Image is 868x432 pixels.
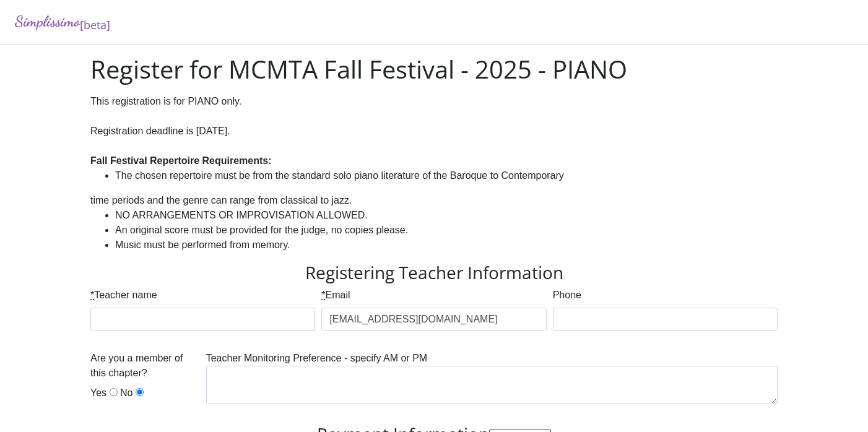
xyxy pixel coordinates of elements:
[553,288,581,303] label: Phone
[115,223,778,238] li: An original score must be provided for the judge, no copies please.
[321,288,350,303] label: Email
[120,386,132,400] label: No
[90,386,106,400] label: Yes
[90,290,94,300] abbr: required
[90,288,157,303] label: Teacher name
[203,351,781,414] div: Teacher Monitoring Preference - specify AM or PM
[321,290,325,300] abbr: required
[90,351,200,381] label: Are you a member of this chapter?
[90,94,778,168] div: This registration is for PIANO only. Registration deadline is [DATE].
[90,155,272,166] strong: Fall Festival Repertoire Requirements:
[115,208,778,223] li: NO ARRANGEMENTS OR IMPROVISATION ALLOWED.
[90,54,778,84] h1: Register for MCMTA Fall Festival - 2025 - PIANO
[115,238,778,253] li: Music must be performed from memory.
[80,17,110,32] sub: [beta]
[90,262,778,283] h3: Registering Teacher Information
[15,10,110,34] a: Simplissimo[beta]
[115,168,778,183] li: The chosen repertoire must be from the standard solo piano literature of the Baroque to Contemporary
[90,193,778,208] div: time periods and the genre can range from classical to jazz.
